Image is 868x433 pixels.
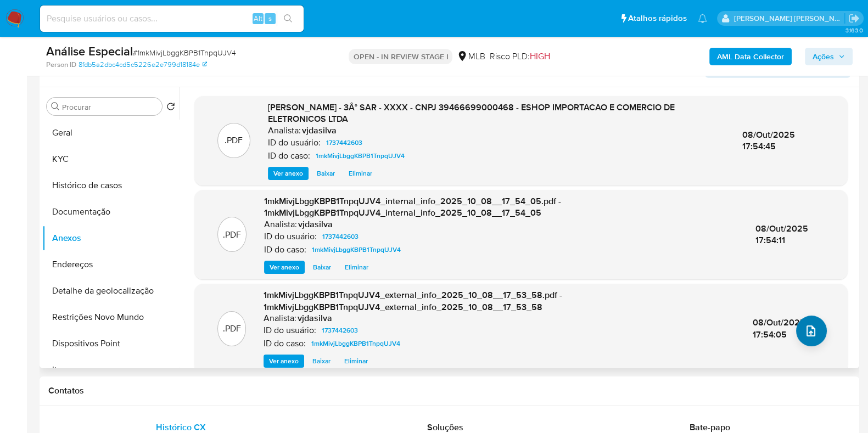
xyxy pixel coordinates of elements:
[277,11,299,26] button: search-icon
[755,222,808,247] span: 08/Out/2025 17:54:11
[717,48,784,65] b: AML Data Collector
[42,172,180,199] button: Histórico de casos
[318,230,363,243] a: 1737442603
[264,219,297,230] p: Analista:
[42,146,180,172] button: KYC
[264,355,304,368] button: Ver anexo
[223,323,241,335] p: .PDF
[457,50,485,63] div: MLB
[813,48,834,65] span: Ações
[805,48,853,65] button: Ações
[298,313,332,324] h6: vjdasilva
[133,47,236,58] span: # 1mkMivjLbggKBPB1TnpqUJV4
[322,230,359,243] span: 1737442603
[529,50,550,63] span: HIGH
[62,102,158,112] input: Procurar
[42,251,180,278] button: Endereços
[46,42,133,60] b: Análise Especial
[264,195,561,220] span: 1mkMivjLbggKBPB1TnpqUJV4_internal_info_2025_10_08__17_54_05.pdf - 1mkMivjLbggKBPB1TnpqUJV4_intern...
[42,225,180,251] button: Anexos
[734,13,845,24] p: viviane.jdasilva@mercadopago.com.br
[268,167,309,180] button: Ver anexo
[269,356,299,367] span: Ver anexo
[307,243,405,256] a: 1mkMivjLbggKBPB1TnpqUJV4
[322,136,367,149] a: 1737442603
[326,136,362,149] span: 1737442603
[264,231,317,242] p: ID do usuário:
[268,125,301,136] p: Analista:
[51,102,60,111] button: Procurar
[311,167,340,180] button: Baixar
[311,149,409,162] a: 1mkMivjLbggKBPB1TnpqUJV4
[42,120,180,146] button: Geral
[270,262,299,273] span: Ver anexo
[268,150,310,161] p: ID do caso:
[42,357,180,383] button: Items
[709,48,792,65] button: AML Data Collector
[845,26,863,35] span: 3.163.0
[349,168,372,179] span: Eliminar
[698,14,707,23] a: Notificações
[317,324,362,337] a: 1737442603
[46,60,76,70] b: Person ID
[313,262,331,273] span: Baixar
[489,50,550,63] span: Risco PLD:
[307,337,405,350] a: 1mkMivjLbggKBPB1TnpqUJV4
[48,385,850,396] h1: Contatos
[796,316,827,346] button: upload-file
[628,13,687,24] span: Atalhos rápidos
[311,337,400,350] span: 1mkMivjLbggKBPB1TnpqUJV4
[40,12,304,26] input: Pesquise usuários ou casos...
[268,13,272,24] span: s
[42,199,180,225] button: Documentação
[268,137,321,148] p: ID do usuário:
[848,13,860,24] a: Sair
[42,304,180,330] button: Restrições Novo Mundo
[264,313,296,324] p: Analista:
[264,338,306,349] p: ID do caso:
[343,167,378,180] button: Eliminar
[312,356,331,367] span: Baixar
[273,168,303,179] span: Ver anexo
[307,261,337,274] button: Baixar
[264,289,562,313] span: 1mkMivjLbggKBPB1TnpqUJV4_external_info_2025_10_08__17_53_58.pdf - 1mkMivjLbggKBPB1TnpqUJV4_extern...
[312,243,401,256] span: 1mkMivjLbggKBPB1TnpqUJV4
[742,128,795,153] span: 08/Out/2025 17:54:45
[268,101,675,126] span: [PERSON_NAME] - 3Â° SAR - XXXX - CNPJ 39466699000468 - ESHOP IMPORTACAO E COMERCIO DE ELETRONICOS...
[345,262,368,273] span: Eliminar
[339,355,373,368] button: Eliminar
[339,261,374,274] button: Eliminar
[298,219,333,230] h6: vjdasilva
[344,356,368,367] span: Eliminar
[225,134,243,147] p: .PDF
[254,13,262,24] span: Alt
[322,324,358,337] span: 1737442603
[349,49,452,64] p: OPEN - IN REVIEW STAGE I
[317,168,335,179] span: Baixar
[752,316,805,341] span: 08/Out/2025 17:54:05
[42,278,180,304] button: Detalhe da geolocalização
[223,229,241,241] p: .PDF
[302,125,337,136] h6: vjdasilva
[79,60,207,70] a: 8fdb5a2dbc4cd5c5226e2e799d18184e
[264,261,305,274] button: Ver anexo
[264,325,316,336] p: ID do usuário:
[307,355,336,368] button: Baixar
[166,102,175,114] button: Retornar ao pedido padrão
[316,149,405,162] span: 1mkMivjLbggKBPB1TnpqUJV4
[42,330,180,357] button: Dispositivos Point
[264,244,306,255] p: ID do caso:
